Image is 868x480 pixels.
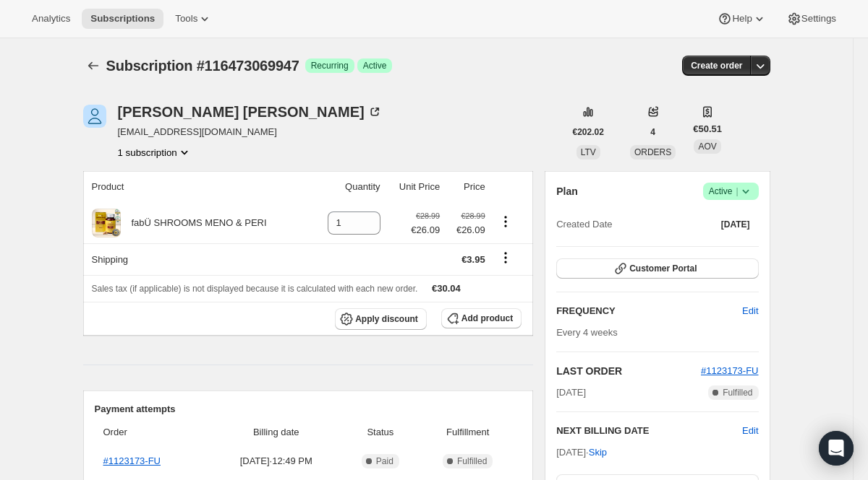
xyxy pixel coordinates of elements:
span: Subscription #116473069947 [106,58,299,74]
span: Apply discount [355,313,418,325]
button: Shipping actions [494,250,517,266]
button: Edit [742,424,758,438]
span: Tools [175,13,197,25]
span: €26.09 [448,223,485,237]
span: Customer Portal [629,263,697,274]
span: Create order [691,60,742,71]
span: Sales tax (if applicable) is not displayed because it is calculated with each new order. [92,284,418,294]
span: €3.95 [461,254,485,265]
h2: FREQUENCY [556,304,742,318]
span: €26.09 [411,223,440,237]
span: [DATE] [556,385,586,400]
span: Fulfilled [457,455,487,467]
span: Active [709,184,753,198]
span: Recurring [311,60,349,71]
h2: Plan [556,184,578,198]
th: Price [444,171,490,203]
button: €202.02 [564,122,613,142]
h2: LAST ORDER [556,364,701,378]
th: Quantity [310,171,385,203]
div: Open Intercom Messenger [819,431,854,466]
button: #1123173-FU [701,364,759,378]
div: fabÜ SHROOMS MENO & PERI [121,216,267,230]
button: Analytics [23,9,79,29]
span: Skip [589,445,607,460]
button: Product actions [494,214,517,230]
span: Help [732,13,752,25]
span: Edit [742,304,758,318]
th: Product [83,171,310,203]
span: €50.51 [693,122,722,136]
button: Add product [441,308,522,328]
span: [EMAIL_ADDRESS][DOMAIN_NAME] [118,125,382,139]
small: €28.99 [461,211,485,220]
button: Apply discount [335,308,427,330]
span: [DATE] · 12:49 PM [214,454,339,468]
span: | [736,186,738,197]
h2: Payment attempts [95,402,522,416]
button: Subscriptions [83,56,103,76]
th: Order [95,416,210,448]
th: Shipping [83,243,310,275]
span: €202.02 [573,126,604,138]
span: LTV [581,147,596,157]
span: Add product [461,313,513,324]
span: [DATE] · [556,447,607,458]
a: #1123173-FU [103,455,161,466]
span: €30.04 [432,283,461,294]
button: Tools [166,9,221,29]
span: Billing date [214,425,339,440]
span: AOV [698,141,716,152]
button: 4 [642,122,664,142]
h2: NEXT BILLING DATE [556,424,742,438]
span: [DATE] [721,219,750,230]
span: Subscriptions [90,13,155,25]
span: Active [363,60,387,71]
span: Fulfillment [422,425,513,440]
button: [DATE] [712,214,759,235]
span: Isabel McCarthy [83,105,106,128]
span: Created Date [556,217,612,232]
button: Subscriptions [82,9,163,29]
button: Edit [733,300,767,323]
span: 4 [650,126,655,138]
th: Unit Price [385,171,445,203]
button: Create order [682,56,751,76]
button: Customer Portal [556,258,758,279]
span: ORDERS [634,147,671,157]
small: €28.99 [416,211,440,220]
div: [PERSON_NAME] [PERSON_NAME] [118,105,382,119]
img: product img [92,209,121,237]
button: Product actions [118,145,192,160]
span: Analytics [32,13,70,25]
button: Settings [778,9,845,29]
span: Fulfilled [723,387,752,398]
span: Status [347,425,414,440]
button: Skip [580,441,616,464]
a: #1123173-FU [701,365,759,376]
button: Help [709,9,775,29]
span: Paid [376,455,393,467]
span: Every 4 weeks [556,327,618,338]
span: Settings [801,13,836,25]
